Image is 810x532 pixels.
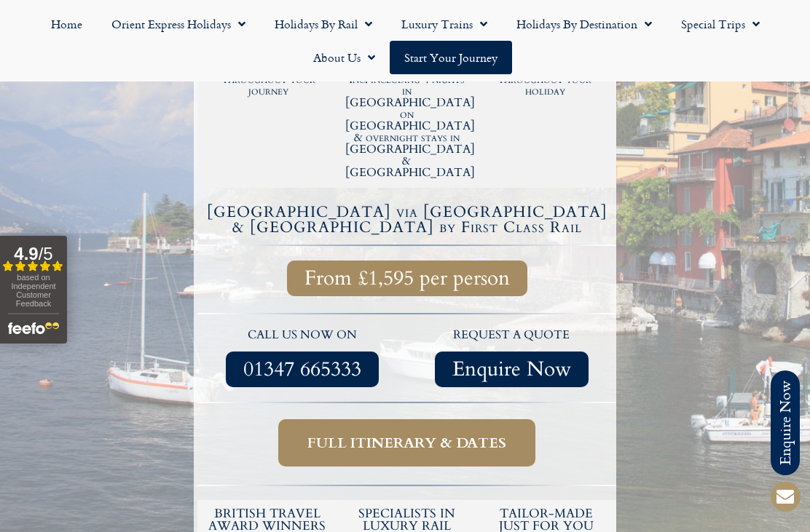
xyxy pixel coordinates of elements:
[200,205,614,235] h4: [GEOGRAPHIC_DATA] via [GEOGRAPHIC_DATA] & [GEOGRAPHIC_DATA] by First Class Rail
[483,62,607,97] h2: 4 star accommodation throughout your holiday
[667,7,774,41] a: Special Trips
[205,326,400,345] p: call us now on
[304,269,510,287] span: From £1,595 per person
[299,41,390,74] a: About Us
[97,7,260,41] a: Orient Express Holidays
[36,7,97,41] a: Home
[387,7,502,41] a: Luxury Trains
[435,352,589,387] a: Enquire Now
[243,360,361,378] span: 01347 665333
[414,326,610,345] p: request a quote
[287,261,527,296] a: From £1,595 per person
[278,419,535,467] a: Full itinerary & dates
[307,434,506,452] span: Full itinerary & dates
[484,507,609,532] h5: tailor-made just for you
[205,507,330,532] h5: British Travel Award winners
[7,7,803,74] nav: Menu
[226,352,379,387] a: 01347 665333
[260,7,387,41] a: Holidays by Rail
[207,62,331,97] h2: First Class Rail travel throughout your journey
[502,7,667,41] a: Holidays by Destination
[390,41,512,74] a: Start your Journey
[345,62,469,178] h2: 6 nights / 7 days Inc. including 4 nights in [GEOGRAPHIC_DATA] on [GEOGRAPHIC_DATA] & overnight s...
[452,360,571,378] span: Enquire Now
